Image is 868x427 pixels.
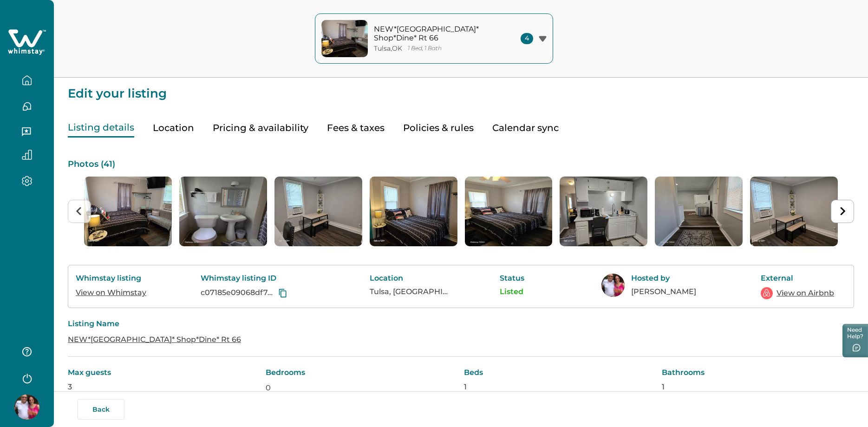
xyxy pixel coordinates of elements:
li: 1 of 41 [84,177,172,246]
img: list-photos [370,177,457,246]
img: Whimstay Host [14,394,39,420]
p: Tulsa, [GEOGRAPHIC_DATA], [GEOGRAPHIC_DATA] [370,287,449,296]
p: c07185e09068df7a15ceb11e787270ff [201,288,276,297]
li: 4 of 41 [370,177,457,246]
button: property-coverNEW*[GEOGRAPHIC_DATA]* Shop*Dine* Rt 66Tulsa,OK1 Bed, 1 Bath4 [315,13,553,64]
p: Whimstay listing ID [201,274,319,283]
p: Whimstay listing [76,274,150,283]
li: 6 of 41 [560,177,647,246]
li: 7 of 41 [655,177,743,246]
a: NEW*[GEOGRAPHIC_DATA]* Shop*Dine* Rt 66 [68,335,241,344]
p: Listed [500,287,551,296]
button: Back [78,399,124,420]
p: Status [500,274,551,283]
button: Listing details [68,118,134,138]
button: Policies & rules [403,118,474,138]
p: 3 [68,382,260,392]
p: NEW*[GEOGRAPHIC_DATA]* Shop*Dine* Rt 66 [374,25,499,43]
p: Tulsa , OK [374,45,402,53]
img: list-photos [750,177,838,246]
img: list-photos [465,177,553,246]
li: 2 of 41 [179,177,267,246]
p: Photos ( 41 ) [68,160,854,169]
p: Edit your listing [68,78,854,100]
p: Location [370,274,449,283]
p: Max guests [68,368,260,377]
button: Location [153,118,194,138]
a: View on Airbnb [777,288,834,299]
a: View on Whimstay [76,288,146,297]
p: Listing Name [68,319,854,328]
p: Bedrooms [266,368,458,377]
button: Calendar sync [492,118,559,138]
p: External [761,274,835,283]
li: 5 of 41 [465,177,553,246]
p: 1 Bed, 1 Bath [408,45,442,52]
p: 1 [464,382,656,392]
button: Previous slide [68,200,91,223]
img: list-photos [655,177,743,246]
img: Whimstay Host [601,274,625,297]
li: 8 of 41 [750,177,838,246]
p: Bathrooms [662,368,854,377]
button: Fees & taxes [327,118,385,138]
img: list-photos [84,177,172,246]
span: 4 [521,33,533,44]
button: Next slide [831,200,854,223]
div: 0 [266,368,458,394]
p: [PERSON_NAME] [631,287,710,296]
p: Beds [464,368,656,377]
li: 3 of 41 [274,177,362,246]
img: list-photos [560,177,647,246]
p: 1 [662,382,854,392]
button: Pricing & availability [213,118,308,138]
img: property-cover [321,20,368,57]
p: Hosted by [631,274,710,283]
img: list-photos [274,177,362,246]
img: list-photos [179,177,267,246]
